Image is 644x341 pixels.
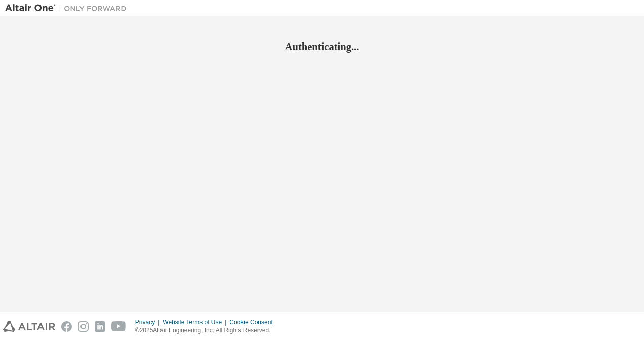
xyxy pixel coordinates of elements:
[229,318,278,326] div: Cookie Consent
[78,321,89,332] img: instagram.svg
[5,40,639,53] h2: Authenticating...
[5,3,132,13] img: Altair One
[95,321,105,332] img: linkedin.svg
[111,321,126,332] img: youtube.svg
[163,318,229,326] div: Website Terms of Use
[135,318,163,326] div: Privacy
[61,321,72,332] img: facebook.svg
[3,321,55,332] img: altair_logo.svg
[135,326,279,335] p: © 2025 Altair Engineering, Inc. All Rights Reserved.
